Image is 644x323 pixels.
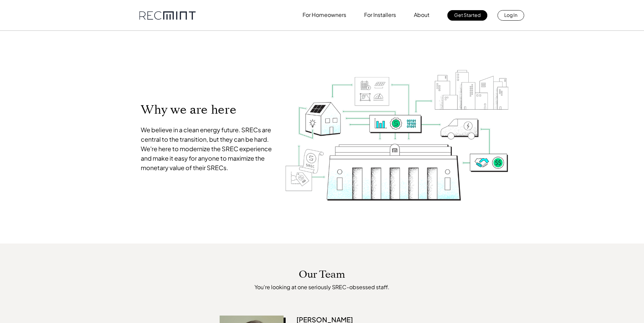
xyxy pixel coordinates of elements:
p: Our Team [299,269,345,280]
p: We believe in a clean energy future. SRECs are central to the transition, but they can be hard. W... [141,125,274,172]
p: For Installers [364,10,396,20]
a: Get Started [447,10,487,21]
p: Log In [504,10,517,20]
p: You're looking at one seriously SREC-obsessed staff. [220,284,424,290]
p: Get Started [454,10,481,20]
p: Why we are here [141,102,274,117]
p: About [414,10,429,20]
p: For Homeowners [303,10,346,20]
a: Log In [497,10,524,21]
